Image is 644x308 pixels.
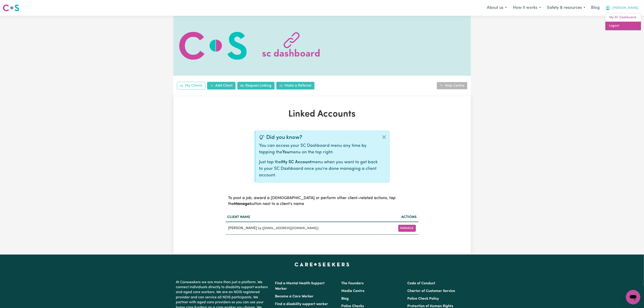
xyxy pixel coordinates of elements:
a: Code of Conduct [407,282,435,285]
p: Just tap the menu when you want to get back to your SC Dashboard once you're done managing a clie... [259,159,379,179]
p: You can access your SC Dashboard menu any time by tapping the menu on the top right. [259,143,379,156]
button: Safety & resources [544,3,588,13]
b: Manage [234,202,250,206]
a: Police Check Policy [407,297,439,301]
small: ( [EMAIL_ADDRESS][DOMAIN_NAME] ) [262,227,319,230]
th: Client name [226,213,381,222]
a: Request Linking [237,82,275,90]
a: Charter of Customer Service [407,289,455,293]
a: My SC Dashboard [605,13,641,22]
span: [PERSON_NAME] [612,6,638,11]
b: You [282,150,290,154]
a: Add Client [207,82,236,90]
a: The Founders [341,282,364,285]
div: Did you know? [259,134,379,141]
button: About us [484,3,510,13]
a: Make a Referral [276,82,314,90]
caption: To post a job, award a [DEMOGRAPHIC_DATA] or perform other client-related actions, tap the button... [226,190,419,213]
td: [PERSON_NAME] Ly [226,222,381,235]
b: My SC Account [281,160,312,164]
a: Logout [605,22,641,30]
button: My Account [602,3,641,13]
button: How it works [510,3,544,13]
a: My Clients [177,82,205,90]
a: Careseekers home page [295,263,349,266]
iframe: Button to launch messaging window, conversation in progress [626,290,640,304]
a: Blog [588,3,602,13]
a: Media Centre [341,289,364,293]
a: Careseekers logo [3,3,19,13]
div: My Account [605,13,641,30]
a: Protection of Human Rights [407,304,453,308]
a: Find a disability support worker [275,302,328,306]
h1: Linked Accounts [226,109,419,120]
a: Blog [341,297,349,301]
a: Police Checks [341,304,364,308]
a: Find a Mental Health Support Worker [275,282,325,291]
a: Help Centre [437,82,467,89]
button: Manage [398,225,416,232]
button: Close alert [379,131,390,143]
img: Careseekers logo [3,4,19,12]
a: Become a Care Worker [275,295,314,298]
th: Actions [381,213,419,222]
